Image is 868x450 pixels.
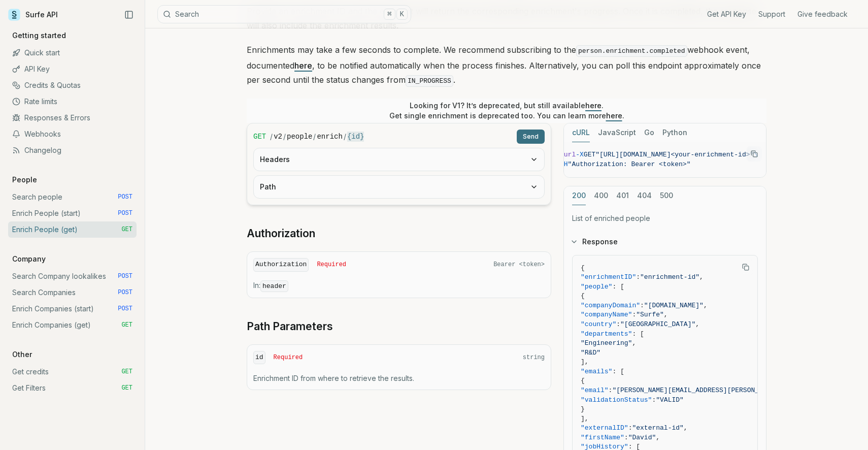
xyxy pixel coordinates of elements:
[287,132,312,142] code: people
[598,123,636,142] button: JavaScript
[389,101,624,121] p: Looking for V1? It’s deprecated, but still available . Get single enrichment is deprecated too. Y...
[632,424,683,432] span: "external-id"
[652,396,656,404] span: :
[347,132,364,142] code: {id}
[406,75,453,87] code: IN_PROGRESS
[581,358,589,366] span: ],
[612,387,834,394] span: "[PERSON_NAME][EMAIL_ADDRESS][PERSON_NAME][DOMAIN_NAME]"
[581,368,612,375] span: "emails"
[121,368,132,376] span: GET
[396,9,408,20] kbd: K
[595,151,754,158] span: "[URL][DOMAIN_NAME]<your-enrichment-id>"
[118,193,132,201] span: POST
[581,396,652,404] span: "validationStatus"
[612,368,624,375] span: : [
[581,415,589,423] span: ],
[581,349,600,357] span: "R&D"
[254,176,544,198] button: Path
[797,9,848,19] a: Give feedback
[254,148,544,171] button: Headers
[699,273,704,281] span: ,
[581,292,585,300] span: {
[253,373,545,383] p: Enrichment ID from where to retrieve the results.
[662,123,687,142] button: Python
[637,186,652,205] button: 404
[560,160,568,168] span: -H
[564,229,766,255] button: Response
[632,330,644,338] span: : [
[121,226,132,234] span: GET
[294,60,312,71] a: here
[260,280,288,292] code: header
[624,434,628,441] span: :
[581,330,632,338] span: "departments"
[274,132,282,142] code: v2
[581,377,585,384] span: {
[632,339,636,347] span: ,
[253,258,309,272] code: Authorization
[121,7,137,22] button: Collapse Sidebar
[581,283,612,291] span: "people"
[584,151,595,158] span: GET
[606,111,622,120] a: here
[572,123,590,142] button: cURL
[572,186,586,205] button: 200
[8,284,137,301] a: Search Companies POST
[8,205,137,221] a: Enrich People (start) POST
[644,302,704,309] span: "[DOMAIN_NAME]"
[585,101,602,110] a: here
[628,424,632,432] span: :
[560,151,576,158] span: curl
[581,264,585,272] span: {
[609,387,613,394] span: :
[8,364,137,380] a: Get credits GET
[8,349,36,360] p: Other
[253,280,545,292] p: In:
[640,302,644,309] span: :
[616,320,620,328] span: :
[253,132,266,142] span: GET
[8,189,137,205] a: Search people POST
[594,186,608,205] button: 400
[8,142,137,158] a: Changelog
[8,126,137,142] a: Webhooks
[664,311,668,318] span: ,
[8,61,137,77] a: API Key
[517,130,545,144] button: Send
[684,424,688,432] span: ,
[8,45,137,61] a: Quick start
[8,7,58,22] a: Surfe API
[572,213,758,223] p: List of enriched people
[581,387,609,394] span: "email"
[8,380,137,396] a: Get Filters GET
[8,175,41,185] p: People
[581,405,585,413] span: }
[632,311,636,318] span: :
[283,132,286,142] span: /
[247,43,766,88] p: Enrichments may take a few seconds to complete. We recommend subscribing to the webhook event, do...
[8,110,137,126] a: Responses & Errors
[313,132,316,142] span: /
[384,9,395,20] kbd: ⌘
[523,353,545,362] span: string
[118,288,132,297] span: POST
[8,30,70,41] p: Getting started
[612,283,624,291] span: : [
[656,434,660,441] span: ,
[640,273,699,281] span: "enrichment-id"
[636,311,664,318] span: "Surfe"
[493,261,545,269] span: Bearer <token>
[581,311,632,318] span: "companyName"
[616,186,629,205] button: 401
[121,321,132,329] span: GET
[747,146,762,162] button: Copy Text
[344,132,346,142] span: /
[8,221,137,238] a: Enrich People (get) GET
[620,320,695,328] span: "[GEOGRAPHIC_DATA]"
[317,132,342,142] code: enrich
[270,132,273,142] span: /
[660,186,673,205] button: 500
[581,320,616,328] span: "country"
[738,260,753,275] button: Copy Text
[581,273,636,281] span: "enrichmentID"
